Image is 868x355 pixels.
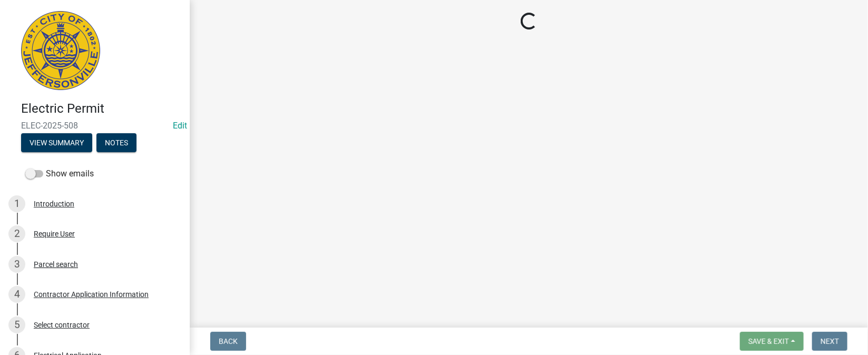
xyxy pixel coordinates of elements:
[21,133,92,152] button: View Summary
[812,332,847,351] button: Next
[8,317,25,333] div: 5
[210,332,246,351] button: Back
[173,121,187,131] wm-modal-confirm: Edit Application Number
[34,291,149,298] div: Contractor Application Information
[8,256,25,273] div: 3
[21,121,169,131] span: ELEC-2025-508
[8,195,25,212] div: 1
[8,225,25,242] div: 2
[21,101,181,116] h4: Electric Permit
[96,139,136,147] wm-modal-confirm: Notes
[34,321,90,329] div: Select contractor
[34,200,74,208] div: Introduction
[96,133,136,152] button: Notes
[34,261,78,268] div: Parcel search
[34,230,75,238] div: Require User
[21,11,100,90] img: City of Jeffersonville, Indiana
[821,337,839,346] span: Next
[748,337,789,346] span: Save & Exit
[740,332,804,351] button: Save & Exit
[173,121,187,131] a: Edit
[219,337,238,346] span: Back
[25,167,94,180] label: Show emails
[8,286,25,303] div: 4
[21,139,92,147] wm-modal-confirm: Summary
